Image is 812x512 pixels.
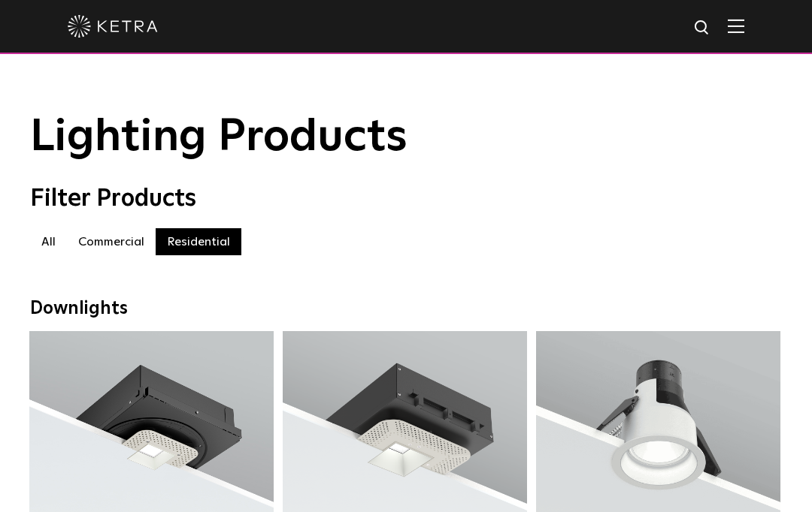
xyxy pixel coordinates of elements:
[30,115,408,160] span: Lighting Products
[30,298,782,320] div: Downlights
[30,185,782,213] div: Filter Products
[68,15,158,38] img: ketra-logo-2019-white
[156,228,241,255] label: Residential
[67,228,156,255] label: Commercial
[30,228,67,255] label: All
[728,19,744,33] img: Hamburger%20Nav.svg
[693,19,712,38] img: search icon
